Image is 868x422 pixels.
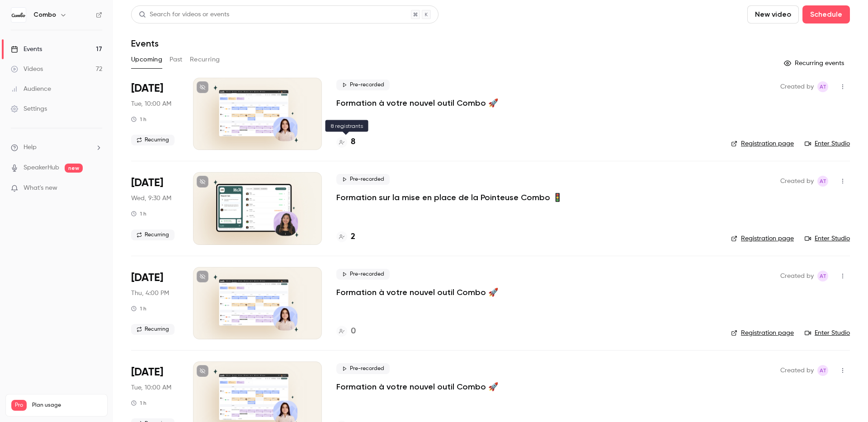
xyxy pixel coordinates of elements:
span: Tue, 10:00 AM [131,99,171,108]
div: 1 h [131,305,146,312]
h4: 0 [351,325,356,338]
button: Recurring events [780,56,850,70]
span: Amandine Test [817,365,828,376]
span: Recurring [131,135,175,145]
iframe: Noticeable Trigger [91,184,102,192]
span: [DATE] [131,365,163,380]
h4: 2 [351,231,355,243]
div: 1 h [131,399,146,407]
span: [DATE] [131,271,163,285]
button: Schedule [802,5,850,23]
a: Formation à votre nouvel outil Combo 🚀 [336,381,498,392]
a: Formation à votre nouvel outil Combo 🚀 [336,287,498,298]
span: new [65,164,83,173]
a: Registration page [731,328,794,338]
a: Formation à votre nouvel outil Combo 🚀 [336,98,498,108]
button: New video [747,5,799,23]
a: Registration page [731,234,794,243]
div: 1 h [131,116,146,123]
span: Created by [780,81,814,92]
a: Enter Studio [805,328,850,338]
a: Registration page [731,139,794,148]
div: Sep 9 Tue, 10:00 AM (Europe/Paris) [131,78,179,150]
a: 2 [336,231,355,243]
div: Search for videos or events [139,10,229,19]
span: Pre-recorded [336,269,390,280]
div: Audience [11,84,51,94]
span: Recurring [131,324,175,335]
span: Help [24,143,37,152]
a: Formation sur la mise en place de la Pointeuse Combo 🚦 [336,192,562,203]
a: 8 [336,136,355,148]
div: Events [11,45,42,54]
img: Combo [11,8,26,22]
span: Pre-recorded [336,80,390,90]
span: Pre-recorded [336,174,390,185]
button: Past [170,52,183,67]
button: Upcoming [131,52,162,67]
a: Enter Studio [805,139,850,148]
span: [DATE] [131,176,163,190]
span: What's new [24,183,57,193]
span: Amandine Test [817,176,828,187]
span: Amandine Test [817,81,828,92]
a: 0 [336,325,356,338]
span: Wed, 9:30 AM [131,194,171,203]
span: Amandine Test [817,271,828,281]
div: 1 h [131,210,146,217]
span: AT [820,81,826,92]
span: Pro [11,400,27,411]
span: Tue, 10:00 AM [131,383,171,392]
div: Sep 11 Thu, 4:00 PM (Europe/Paris) [131,267,179,339]
span: AT [820,271,826,281]
h1: Events [131,38,159,49]
div: Videos [11,65,43,74]
li: help-dropdown-opener [11,143,102,152]
span: [DATE] [131,81,163,96]
span: Recurring [131,230,175,240]
a: SpeakerHub [24,163,59,173]
span: AT [820,365,826,376]
button: Recurring [190,52,220,67]
span: Created by [780,365,814,376]
span: Created by [780,176,814,187]
div: Sep 10 Wed, 9:30 AM (Europe/Paris) [131,172,179,244]
span: Pre-recorded [336,363,390,374]
h4: 8 [351,136,355,148]
span: AT [820,176,826,187]
span: Thu, 4:00 PM [131,289,169,298]
h6: Combo [33,10,56,19]
span: Plan usage [32,402,102,409]
div: Settings [11,104,47,113]
a: Enter Studio [805,234,850,243]
span: Created by [780,271,814,281]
